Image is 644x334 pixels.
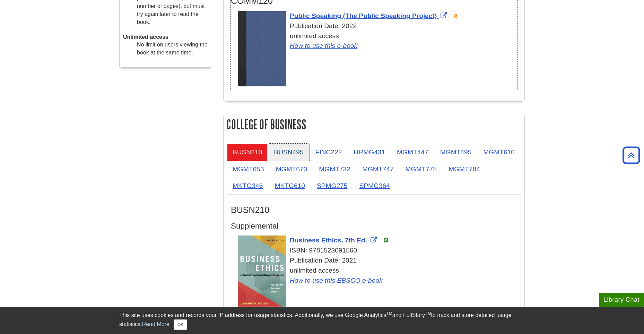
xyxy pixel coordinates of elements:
[453,13,458,19] img: Open Access
[313,161,356,178] a: MGMT732
[227,177,268,194] a: MKTG346
[238,266,517,286] div: unlimited access
[290,12,437,19] span: Public Speaking (The Public Speaking Project)
[174,319,187,330] button: Close
[142,321,169,327] a: Read More
[269,177,310,194] a: MKTG610
[290,12,449,19] a: Link opens in new window
[354,177,395,194] a: SPMG364
[290,237,379,244] a: Link opens in new window
[123,33,208,41] dt: Unlimited access
[238,31,517,51] div: unlimited access
[383,238,389,243] img: e-Book
[348,144,391,161] a: HRMG431
[311,177,353,194] a: SPMG275
[238,11,286,86] img: Cover Art
[137,41,208,57] dd: No limit on users viewing the book at the same time.
[290,277,383,284] a: How to use this EBSCO e-book
[238,256,517,266] div: Publication Date: 2021
[238,235,286,309] img: Cover Art
[310,144,348,161] a: FINC222
[231,222,517,231] h4: Supplemental
[238,21,517,31] div: Publication Date: 2022
[227,161,270,178] a: MGMT653
[599,293,644,307] button: Library Chat
[478,144,520,161] a: MGMT610
[227,144,268,161] a: BUSN210
[400,161,443,178] a: MGMT775
[231,205,517,215] h3: BUSN210
[391,144,434,161] a: MGMT447
[224,115,524,134] h2: College of Business
[386,311,392,316] sup: TM
[435,144,477,161] a: MGMT495
[238,246,517,256] div: ISBN: 9781523091560
[268,144,309,161] a: BUSN495
[290,237,367,244] span: Business Ethics, 7th Ed.
[620,151,642,160] a: Back to Top
[425,311,431,316] sup: TM
[290,42,357,49] a: How to use this e-book
[357,161,399,178] a: MGMT747
[270,161,313,178] a: MGMT670
[443,161,486,178] a: MGMT784
[119,311,525,330] div: This site uses cookies and records your IP address for usage statistics. Additionally, we use Goo...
